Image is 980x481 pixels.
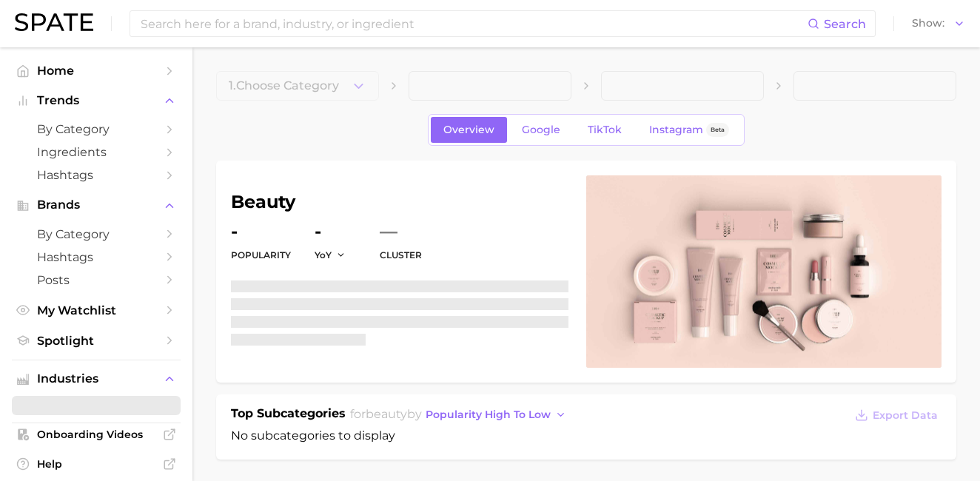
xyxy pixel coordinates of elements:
h1: Top Subcategories [231,405,346,427]
span: Beta [711,124,725,136]
a: TikTok [575,117,634,143]
div: No subcategories to display [231,405,942,445]
span: Posts [37,273,155,287]
span: Help [37,457,155,471]
span: Hashtags [37,250,155,264]
a: Posts [12,269,181,292]
a: InstagramBeta [637,117,742,143]
a: Ingredients [12,141,181,164]
a: Spotlight [12,329,181,352]
dd: - [315,223,356,240]
a: by Category [12,223,181,246]
span: Spotlight [37,334,155,348]
span: Google [522,124,560,136]
span: Onboarding Videos [37,428,155,441]
span: Export Data [873,409,938,422]
h1: beauty [231,193,568,211]
span: — [380,223,397,240]
span: TikTok [588,124,622,136]
span: popularity high to low [426,408,551,421]
button: YoY [315,249,346,261]
span: Show [912,19,944,27]
button: Trends [12,90,181,112]
span: YoY [315,249,332,261]
span: for by [350,407,571,421]
button: Industries [12,368,181,390]
a: Help [12,453,181,475]
span: Trends [37,94,155,107]
span: Overview [443,124,494,136]
span: Home [37,64,155,78]
span: beauty [366,407,407,421]
span: Search [824,17,866,31]
span: Ingredients [37,145,155,159]
button: 1.Choose Category [216,71,379,101]
button: Export Data [851,405,942,425]
span: Industries [37,372,155,386]
input: Search here for a brand, industry, or ingredient [139,11,808,36]
dd: - [231,223,291,240]
a: Onboarding Videos [12,423,181,445]
dt: cluster [380,246,422,264]
span: by Category [37,122,155,136]
a: Overview [431,117,507,143]
span: by Category [37,227,155,241]
dt: Popularity [231,246,291,264]
button: Brands [12,194,181,216]
button: Show [908,14,969,33]
img: SPATE [15,13,93,31]
span: My Watchlist [37,303,155,317]
span: 1. Choose Category [229,79,339,92]
a: My Watchlist [12,299,181,322]
button: popularity high to low [422,405,571,425]
span: Brands [37,198,155,212]
a: Google [509,117,573,143]
a: Hashtags [12,246,181,269]
span: Instagram [649,124,703,136]
a: by Category [12,118,181,141]
a: Home [12,59,181,82]
a: Hashtags [12,164,181,186]
span: Hashtags [37,168,155,182]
